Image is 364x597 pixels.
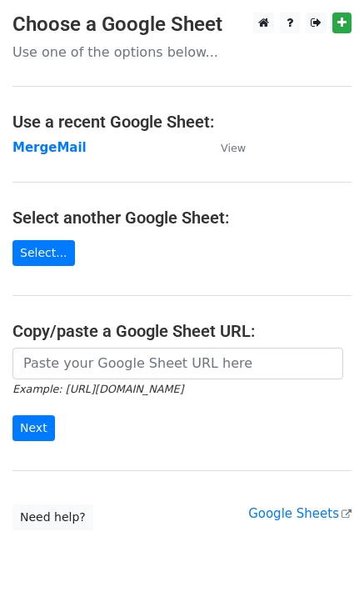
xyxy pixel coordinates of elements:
a: MergeMail [12,140,87,155]
a: View [204,140,246,155]
h4: Select another Google Sheet: [12,208,352,228]
a: Select... [12,240,75,266]
small: Example: [URL][DOMAIN_NAME] [12,383,183,395]
h4: Copy/paste a Google Sheet URL: [12,321,352,341]
input: Next [12,415,55,441]
h3: Choose a Google Sheet [12,13,352,37]
a: Need help? [12,504,93,530]
p: Use one of the options below... [12,43,352,61]
iframe: Chat Widget [281,517,364,597]
a: Google Sheets [248,506,352,521]
input: Paste your Google Sheet URL here [12,348,343,379]
small: View [221,142,246,154]
h4: Use a recent Google Sheet: [12,112,352,132]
